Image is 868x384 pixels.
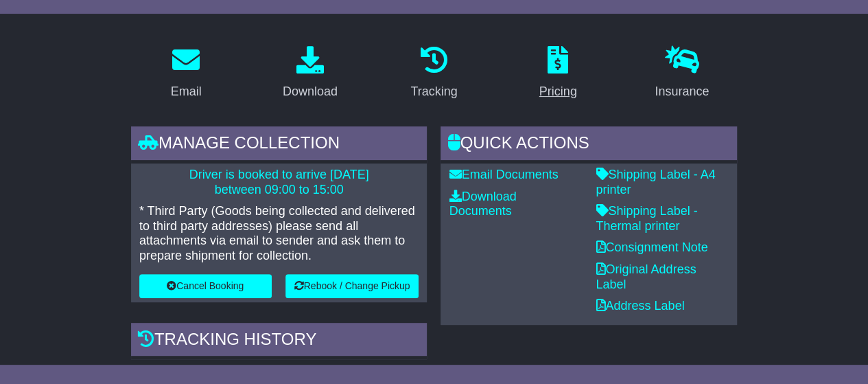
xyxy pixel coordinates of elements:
a: Original Address Label [596,262,696,291]
div: Pricing [539,82,577,101]
a: Shipping Label - A4 printer [596,168,715,196]
button: Rebook / Change Pickup [285,274,419,298]
div: Tracking [410,82,457,101]
p: * Third Party (Goods being collected and delivered to third party addresses) please send all atta... [139,204,419,263]
div: Download [283,82,338,101]
a: Tracking [401,41,466,106]
button: Cancel Booking [139,274,272,298]
a: Email [162,41,211,106]
a: Insurance [646,41,718,106]
a: Download [274,41,347,106]
a: Address Label [596,299,684,313]
a: Email Documents [449,168,558,181]
div: Email [171,82,202,101]
a: Pricing [530,41,586,106]
div: Tracking history [131,323,427,360]
a: Consignment Note [596,240,707,254]
div: Insurance [655,82,709,101]
a: Shipping Label - Thermal printer [596,204,697,233]
div: Quick Actions [441,126,737,163]
a: Download Documents [449,190,516,218]
div: Manage collection [131,126,427,163]
p: Driver is booked to arrive [DATE] between 09:00 to 15:00 [139,168,419,197]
